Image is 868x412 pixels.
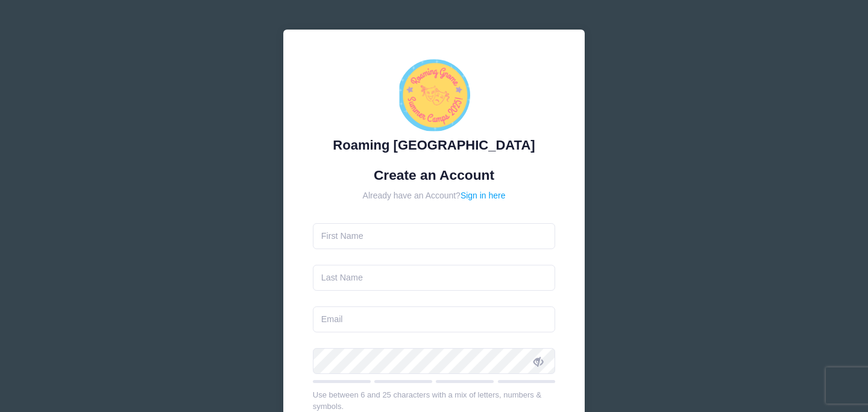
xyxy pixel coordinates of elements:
a: Sign in here [461,191,506,200]
div: Already have an Account? [313,189,556,202]
input: First Name [313,223,556,249]
h1: Create an Account [313,167,556,183]
img: Roaming Gnome Theatre [398,59,470,132]
input: Email [313,306,556,332]
div: Roaming [GEOGRAPHIC_DATA] [313,135,556,155]
input: Last Name [313,265,556,291]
